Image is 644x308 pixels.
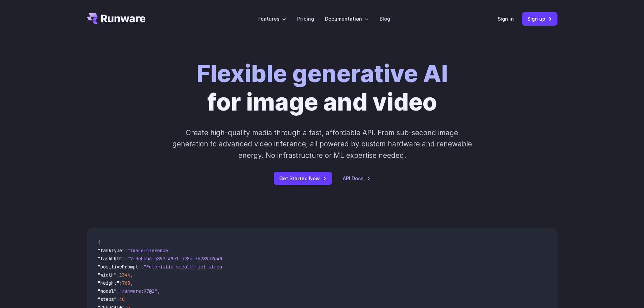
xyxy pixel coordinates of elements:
span: : [119,280,122,286]
span: 40 [119,296,125,302]
span: "positivePrompt" [98,264,141,270]
span: "taskType" [98,247,125,254]
span: "7f3ebcb6-b897-49e1-b98c-f5789d2d40d7" [127,256,230,262]
span: "imageInference" [127,247,171,254]
p: Create high-quality media through a fast, affordable API. From sub-second image generation to adv... [171,127,473,161]
a: Blog [380,15,390,23]
span: : [117,272,119,278]
span: , [125,296,127,302]
a: Pricing [297,15,314,23]
label: Features [258,15,286,23]
span: : [125,256,127,262]
span: "steps" [98,296,117,302]
span: { [98,239,100,245]
span: "width" [98,272,117,278]
a: Get Started Now [274,172,332,185]
a: Sign up [522,12,557,25]
a: Sign in [498,15,514,23]
a: API Docs [343,174,371,182]
span: : [117,288,119,294]
span: , [171,247,173,254]
span: 768 [122,280,130,286]
span: "model" [98,288,117,294]
span: 1344 [119,272,130,278]
span: "height" [98,280,119,286]
span: "Futuristic stealth jet streaking through a neon-lit cityscape with glowing purple exhaust" [144,264,390,270]
span: , [157,288,160,294]
span: "taskUUID" [98,256,125,262]
span: : [117,296,119,302]
a: Go to / [87,13,146,24]
span: , [130,272,133,278]
span: : [141,264,144,270]
span: "runware:97@2" [119,288,157,294]
span: , [130,280,133,286]
label: Documentation [325,15,369,23]
strong: Flexible generative AI [196,59,448,88]
h1: for image and video [196,60,448,116]
span: : [125,247,127,254]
